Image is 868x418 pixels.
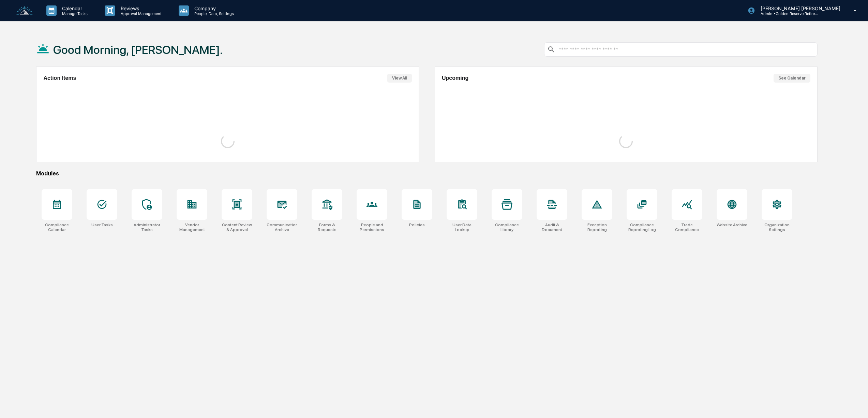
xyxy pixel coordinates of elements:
img: logo [16,6,33,15]
div: Content Review & Approval [222,222,252,232]
div: Exception Reporting [582,222,612,232]
div: Organization Settings [762,222,792,232]
p: Manage Tasks [57,11,91,16]
div: Website Archive [717,222,747,227]
p: People, Data, Settings [189,11,237,16]
h2: Upcoming [442,75,468,81]
div: Modules [36,170,817,177]
div: Compliance Calendar [42,222,72,232]
p: Company [189,5,237,11]
button: See Calendar [774,74,810,83]
p: Admin • Golden Reserve Retirement [755,11,819,16]
div: Audit & Document Logs [537,222,567,232]
p: [PERSON_NAME] [PERSON_NAME] [755,5,844,11]
h1: Good Morning, [PERSON_NAME]. [53,43,223,57]
div: Forms & Requests [312,222,342,232]
div: Communications Archive [267,222,297,232]
h2: Action Items [43,75,76,81]
p: Reviews [115,5,165,11]
div: Administrator Tasks [132,222,162,232]
button: View All [387,74,412,83]
p: Calendar [57,5,91,11]
div: Compliance Reporting Log [627,222,657,232]
div: Vendor Management [177,222,207,232]
div: User Data Lookup [447,222,477,232]
div: Compliance Library [492,222,522,232]
div: People and Permissions [357,222,387,232]
div: Policies [409,222,425,227]
div: Trade Compliance [672,222,702,232]
div: User Tasks [91,222,113,227]
p: Approval Management [115,11,165,16]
